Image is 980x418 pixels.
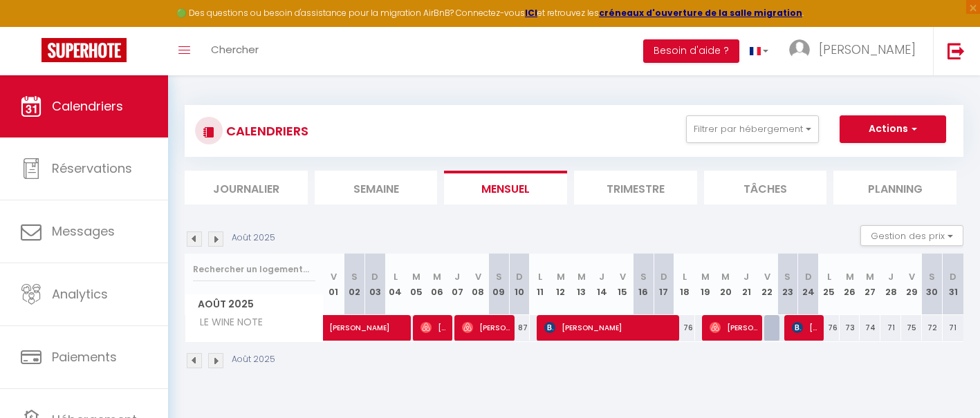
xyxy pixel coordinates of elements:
[846,270,854,283] abbr: M
[840,115,946,143] button: Actions
[538,270,542,283] abbr: L
[544,314,676,341] span: [PERSON_NAME]
[643,39,739,63] button: Besoin d'aide ?
[516,270,523,283] abbr: D
[599,270,604,283] abbr: J
[211,42,259,57] span: Chercher
[331,270,337,283] abbr: V
[509,315,530,341] div: 87
[909,270,915,283] abbr: V
[660,270,667,283] abbr: D
[394,270,398,283] abbr: L
[798,254,819,315] th: 24
[433,270,441,283] abbr: M
[406,254,427,315] th: 05
[525,7,537,19] a: ICI
[371,270,378,283] abbr: D
[509,254,530,315] th: 10
[880,254,901,315] th: 28
[860,254,880,315] th: 27
[860,315,880,341] div: 74
[640,270,647,283] abbr: S
[447,254,468,315] th: 07
[779,27,933,75] a: ... [PERSON_NAME]
[922,254,943,315] th: 30
[496,270,502,283] abbr: S
[866,270,874,283] abbr: M
[454,270,460,283] abbr: J
[950,270,956,283] abbr: D
[420,314,448,341] span: [PERSON_NAME]
[716,254,737,315] th: 20
[462,314,510,341] span: [PERSON_NAME]
[710,314,758,341] span: [PERSON_NAME]
[789,39,810,60] img: ...
[488,254,509,315] th: 09
[351,270,358,283] abbr: S
[674,315,695,341] div: 76
[704,171,827,205] li: Tâches
[574,171,697,205] li: Trimestre
[444,171,567,205] li: Mensuel
[922,315,943,341] div: 72
[315,171,438,205] li: Semaine
[232,353,275,366] p: Août 2025
[901,254,922,315] th: 29
[557,270,565,283] abbr: M
[784,270,791,283] abbr: S
[819,315,840,341] div: 76
[364,254,385,315] th: 03
[530,254,551,315] th: 11
[805,270,812,283] abbr: D
[764,270,770,283] abbr: V
[591,254,612,315] th: 14
[901,315,922,341] div: 75
[860,225,963,246] button: Gestion des prix
[743,270,749,283] abbr: J
[612,254,633,315] th: 15
[468,254,488,315] th: 08
[757,254,777,315] th: 22
[324,254,344,315] th: 01
[827,270,831,283] abbr: L
[695,254,716,315] th: 19
[475,270,481,283] abbr: V
[686,115,819,143] button: Filtrer par hébergement
[11,6,53,47] button: Ouvrir le widget de chat LiveChat
[52,348,117,365] span: Paiements
[819,41,916,58] span: [PERSON_NAME]
[193,257,315,282] input: Rechercher un logement...
[620,270,626,283] abbr: V
[736,254,757,315] th: 21
[52,285,108,303] span: Analytics
[52,97,123,115] span: Calendriers
[777,254,798,315] th: 23
[185,294,323,314] span: Août 2025
[943,315,963,341] div: 71
[223,115,308,146] h3: CALENDRIERS
[833,171,956,205] li: Planning
[947,42,965,59] img: logout
[571,254,592,315] th: 13
[324,315,344,341] a: [PERSON_NAME]
[633,254,654,315] th: 16
[551,254,571,315] th: 12
[329,307,456,334] span: [PERSON_NAME]
[599,7,802,19] a: créneaux d'ouverture de la salle migration
[701,270,710,283] abbr: M
[344,254,364,315] th: 02
[52,160,132,177] span: Réservations
[929,270,935,283] abbr: S
[577,270,586,283] abbr: M
[792,314,820,341] span: [PERSON_NAME]
[654,254,674,315] th: 17
[880,315,901,341] div: 71
[412,270,420,283] abbr: M
[888,270,894,283] abbr: J
[187,315,266,330] span: LE WINE NOTE
[840,315,860,341] div: 73
[840,254,860,315] th: 26
[385,254,406,315] th: 04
